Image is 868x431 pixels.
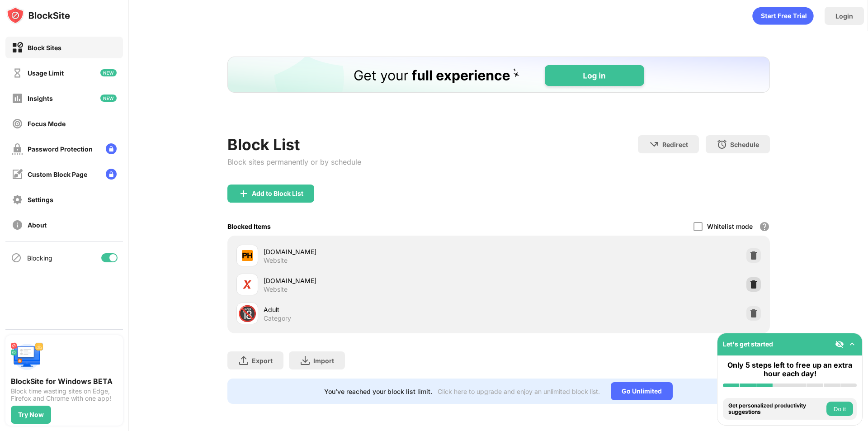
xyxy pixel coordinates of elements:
[28,69,64,77] div: Usage Limit
[28,221,47,229] div: About
[707,223,753,230] div: Whitelist mode
[723,361,857,378] div: Only 5 steps left to free up an extra hour each day!
[835,340,844,349] img: eye-not-visible.svg
[826,402,853,416] button: Do it
[11,377,118,386] div: BlockSite for Windows BETA
[6,6,70,24] img: logo-blocksite.svg
[12,67,23,79] img: time-usage-off.svg
[12,194,23,205] img: settings-off.svg
[611,382,673,400] div: Go Unlimited
[18,411,44,418] div: Try Now
[438,388,600,395] div: Click here to upgrade and enjoy an unlimited block list.
[28,145,93,153] div: Password Protection
[28,120,66,128] div: Focus Mode
[11,388,118,402] div: Block time wasting sites on Edge, Firefox and Chrome with one app!
[752,7,814,25] div: animation
[242,250,253,261] img: favicons
[28,196,53,204] div: Settings
[28,171,87,178] div: Custom Block Page
[264,285,288,294] div: Website
[27,254,52,262] div: Blocking
[264,256,288,265] div: Website
[227,57,770,124] iframe: Banner
[12,93,23,104] img: insights-off.svg
[12,219,23,231] img: about-off.svg
[100,69,117,76] img: new-icon.svg
[11,341,43,373] img: push-desktop.svg
[264,314,291,322] div: Category
[835,12,853,20] div: Login
[662,141,688,148] div: Redirect
[238,304,257,323] div: 🔞
[723,340,773,348] div: Let's get started
[227,157,361,166] div: Block sites permanently or by schedule
[324,388,432,395] div: You’ve reached your block list limit.
[313,357,334,365] div: Import
[728,403,824,416] div: Get personalized productivity suggestions
[252,357,273,365] div: Export
[252,190,303,197] div: Add to Block List
[100,95,117,102] img: new-icon.svg
[264,305,499,314] div: Adult
[227,223,271,230] div: Blocked Items
[848,340,857,349] img: omni-setup-toggle.svg
[12,118,23,129] img: focus-off.svg
[11,252,22,263] img: blocking-icon.svg
[242,279,253,290] img: favicons
[227,135,361,154] div: Block List
[106,169,117,180] img: lock-menu.svg
[12,143,23,155] img: password-protection-off.svg
[264,276,499,285] div: [DOMAIN_NAME]
[12,42,23,53] img: block-on.svg
[730,141,759,148] div: Schedule
[28,44,61,52] div: Block Sites
[12,169,23,180] img: customize-block-page-off.svg
[264,247,499,256] div: [DOMAIN_NAME]
[106,143,117,154] img: lock-menu.svg
[28,95,53,102] div: Insights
